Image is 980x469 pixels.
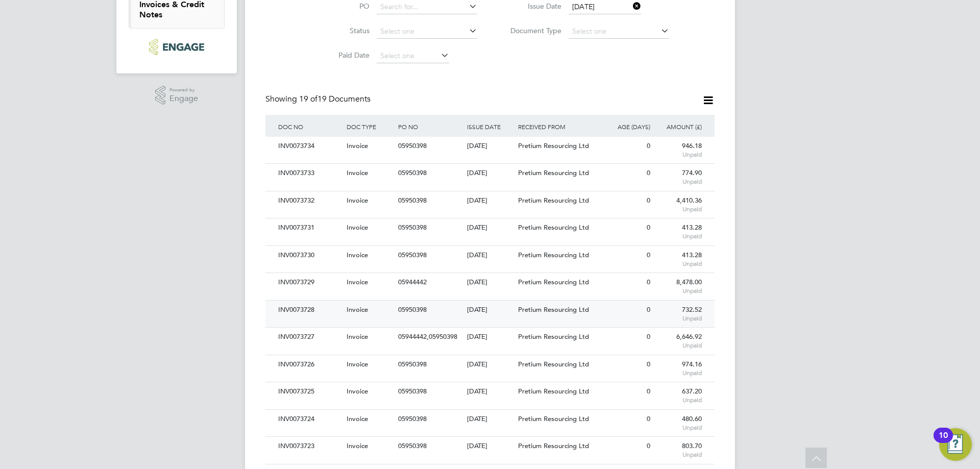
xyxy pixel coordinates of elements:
span: 05944442 [398,278,427,286]
div: INV0073723 [276,437,344,456]
label: Paid Date [311,51,370,60]
span: 0 [647,168,650,177]
div: AMOUNT (£) [653,115,704,138]
div: [DATE] [464,437,516,456]
span: Unpaid [655,232,702,240]
span: Unpaid [655,341,702,350]
div: [DATE] [464,355,516,374]
div: 974.16 [653,355,704,382]
a: Powered byEngage [155,86,199,105]
span: Powered by [169,86,198,94]
span: 0 [647,196,650,205]
div: ISSUE DATE [464,115,516,138]
div: INV0073734 [276,137,344,156]
div: 413.28 [653,218,704,245]
div: INV0073726 [276,355,344,374]
div: 637.20 [653,382,704,409]
span: Invoice [347,305,368,314]
span: 0 [647,387,650,396]
span: 0 [647,305,650,314]
span: 05950398 [398,441,427,450]
div: PO NO [396,115,464,138]
span: Invoice [347,441,368,450]
span: Pretium Resourcing Ltd [518,332,589,341]
label: Status [311,26,370,35]
label: Document Type [503,26,561,35]
div: INV0073728 [276,301,344,319]
a: Go to home page [129,39,225,55]
div: [DATE] [464,273,516,292]
div: INV0073731 [276,218,344,237]
div: 803.70 [653,437,704,463]
span: 05950398 [398,251,427,259]
div: DOC TYPE [344,115,396,138]
span: 0 [647,223,650,232]
div: Showing [265,94,373,105]
span: 19 of [299,94,317,104]
div: 413.28 [653,246,704,273]
span: 05950398 [398,305,427,314]
div: INV0073730 [276,246,344,265]
span: Unpaid [655,151,702,159]
span: Unpaid [655,260,702,268]
div: INV0073725 [276,382,344,401]
span: Unpaid [655,369,702,377]
span: Invoice [347,168,368,177]
span: 05950398 [398,414,427,423]
label: PO [311,2,370,11]
span: 05950398 [398,196,427,205]
div: 946.18 [653,137,704,163]
span: Pretium Resourcing Ltd [518,251,589,259]
span: 0 [647,251,650,259]
div: [DATE] [464,137,516,156]
div: [DATE] [464,191,516,210]
div: DOC NO [276,115,344,138]
span: 0 [647,360,650,368]
div: AGE (DAYS) [601,115,653,138]
input: Select one [377,49,449,63]
div: 480.60 [653,410,704,436]
span: Pretium Resourcing Ltd [518,387,589,396]
input: Select one [377,24,477,39]
span: Invoice [347,223,368,232]
div: INV0073724 [276,410,344,429]
span: 0 [647,141,650,150]
div: INV0073729 [276,273,344,292]
div: [DATE] [464,382,516,401]
div: INV0073727 [276,328,344,347]
div: RECEIVED FROM [516,115,601,138]
div: INV0073733 [276,164,344,183]
span: Invoice [347,196,368,205]
span: Unpaid [655,396,702,404]
div: 732.52 [653,301,704,327]
span: 05944442,05950398 [398,332,457,341]
span: Invoice [347,360,368,368]
span: 0 [647,441,650,450]
span: Invoice [347,332,368,341]
span: Pretium Resourcing Ltd [518,278,589,286]
span: Unpaid [655,205,702,213]
div: 8,478.00 [653,273,704,300]
span: Invoice [347,414,368,423]
span: Engage [169,94,198,103]
label: Issue Date [503,2,561,11]
span: 0 [647,414,650,423]
span: Pretium Resourcing Ltd [518,360,589,368]
span: Invoice [347,387,368,396]
div: 6,646.92 [653,328,704,354]
button: Open Resource Center, 10 new notifications [939,428,972,461]
span: Pretium Resourcing Ltd [518,141,589,150]
div: [DATE] [464,164,516,183]
span: Pretium Resourcing Ltd [518,414,589,423]
span: 05950398 [398,360,427,368]
img: ncclondon-logo-retina.png [149,39,204,55]
span: Pretium Resourcing Ltd [518,305,589,314]
span: 05950398 [398,168,427,177]
span: 0 [647,332,650,341]
div: [DATE] [464,218,516,237]
div: INV0073732 [276,191,344,210]
span: Invoice [347,278,368,286]
span: Pretium Resourcing Ltd [518,441,589,450]
span: Pretium Resourcing Ltd [518,223,589,232]
input: Select one [569,24,669,39]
